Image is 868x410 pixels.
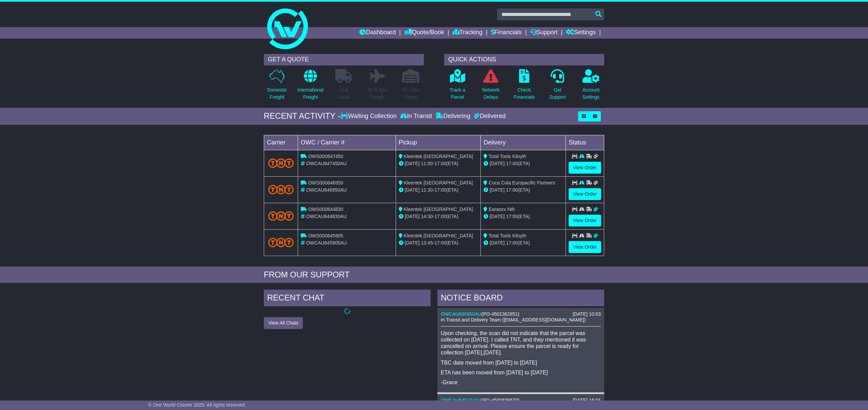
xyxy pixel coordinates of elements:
[484,160,563,167] div: (ETA)
[434,161,446,166] span: 17:00
[484,187,563,194] div: (ETA)
[405,214,420,219] span: [DATE]
[421,240,433,246] span: 13:45
[573,311,601,317] div: [DATE] 10:03
[484,213,563,220] div: (ETA)
[434,187,446,193] span: 17:00
[441,359,601,366] p: TBC date moved from [DATE] to [DATE]
[434,214,446,219] span: 17:00
[569,188,601,200] a: View Order
[441,397,601,403] div: ( )
[267,69,287,104] a: DomesticFreight
[506,187,518,193] span: 17:00
[396,135,481,150] td: Pickup
[441,317,586,323] span: In Transit and Delivery Team ([EMAIL_ADDRESS][DOMAIN_NAME])
[308,207,343,212] span: OWS000644830
[401,86,420,101] p: Air / Sea Depot
[441,379,601,386] p: -Grace
[489,180,555,186] span: Coca Cola Europacific Partners
[549,86,566,101] p: Get Support
[491,27,522,39] a: Financials
[549,69,566,104] a: GetSupport
[506,240,518,246] span: 17:00
[399,239,478,247] div: - (ETA)
[566,135,604,150] td: Status
[490,161,505,166] span: [DATE]
[298,135,396,150] td: OWC / Carrier #
[490,187,505,193] span: [DATE]
[405,240,420,246] span: [DATE]
[489,154,526,159] span: Total Tools Kilsyth
[434,113,472,120] div: Delivering
[297,69,324,104] a: InternationalFreight
[490,214,505,219] span: [DATE]
[399,213,478,220] div: - (ETA)
[264,54,424,65] div: GET A QUOTE
[404,233,473,238] span: Kleentek [GEOGRAPHIC_DATA]
[268,238,294,247] img: TNT_Domestic.png
[573,397,601,403] div: [DATE] 16:01
[569,241,601,253] a: View Order
[530,27,558,39] a: Support
[306,240,347,246] span: OWCAU645905AU
[434,240,446,246] span: 17:00
[441,330,601,356] p: Upon checking, the scan did not indicate that the parcel was collected on [DATE]. I called TNT, a...
[513,69,535,104] a: CheckFinancials
[441,369,601,376] p: ETA has been moved from [DATE] to [DATE]
[340,113,398,120] div: Waiting Collection
[437,290,604,308] div: NOTICE BOARD
[441,311,481,317] a: OWCAU646950AU
[264,290,431,308] div: RECENT CHAT
[441,397,481,403] a: OWCAU645272AU
[367,86,387,101] p: Air & Sea Freight
[264,317,303,329] button: View All Chats
[482,69,500,104] a: NetworkDelays
[308,233,343,238] span: OWS000645905
[308,180,343,186] span: OWS000646950
[264,135,298,150] td: Carrier
[472,113,506,120] div: Delivered
[490,240,505,246] span: [DATE]
[506,214,518,219] span: 17:00
[482,86,499,101] p: Network Delays
[404,154,473,159] span: Kleentek [GEOGRAPHIC_DATA]
[306,214,347,219] span: OWCAU644830AU
[306,161,347,166] span: OWCAU647450AU
[405,187,420,193] span: [DATE]
[421,214,433,219] span: 14:30
[399,187,478,194] div: - (ETA)
[444,54,604,65] div: QUICK ACTIONS
[514,86,535,101] p: Check Financials
[489,233,526,238] span: Total Tools Kilsyth
[484,239,563,247] div: (ETA)
[483,311,518,317] span: PO-4501362851
[405,161,420,166] span: [DATE]
[297,86,323,101] p: International Freight
[569,215,601,227] a: View Order
[506,161,518,166] span: 17:00
[481,135,566,150] td: Delivery
[453,27,482,39] a: Tracking
[441,311,601,317] div: ( )
[421,161,433,166] span: 11:00
[264,111,340,121] div: RECENT ACTIVITY -
[268,185,294,194] img: TNT_Domestic.png
[308,154,343,159] span: OWS000647450
[569,162,601,174] a: View Order
[264,270,604,280] div: FROM OUR SUPPORT
[404,180,473,186] span: Kleentek [GEOGRAPHIC_DATA]
[583,86,600,101] p: Account Settings
[335,86,352,101] p: Full Loads
[450,86,465,101] p: Track a Parcel
[566,27,596,39] a: Settings
[489,207,515,212] span: Earworx Nth
[449,69,466,104] a: Track aParcel
[404,207,473,212] span: Kleentek [GEOGRAPHIC_DATA]
[268,211,294,220] img: TNT_Domestic.png
[359,27,396,39] a: Dashboard
[582,69,600,104] a: AccountSettings
[268,158,294,168] img: TNT_Domestic.png
[399,160,478,167] div: - (ETA)
[483,397,518,403] span: PO-4500839670
[421,187,433,193] span: 11:30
